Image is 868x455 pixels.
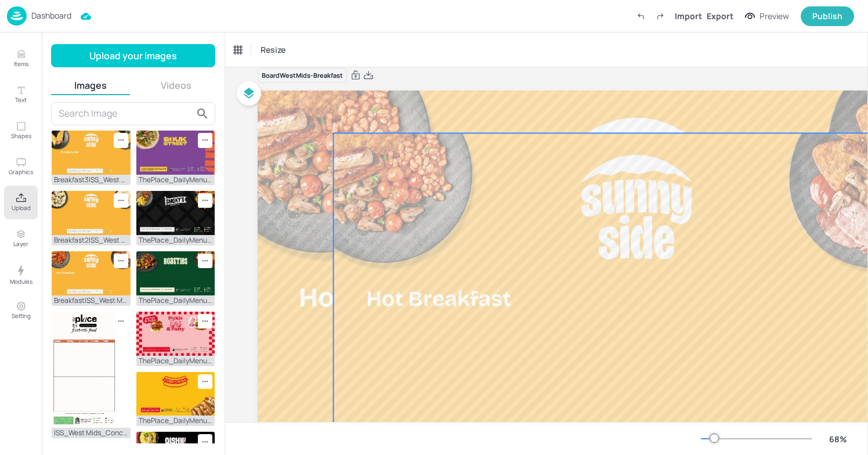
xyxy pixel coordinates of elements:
div: Export [707,10,733,22]
div: ThePlace_DailyMenus_CompleteDishes_Overloaded_1920x1080.jpg [136,416,215,426]
div: Board WestMids-Breakfast [258,68,347,84]
div: ThePlace_DailyMenus_CompleteDishes_Roasties_1920x1080.jpg [136,295,215,306]
p: Text [15,96,27,104]
p: Dashboard [31,12,71,20]
button: Shapes [4,114,38,147]
div: ThePlace_DailyMenus_CompleteDishes_Smokys_1920x1080.jpg [136,235,215,245]
div: Breakfast2ISS_West Mids_Concepts.jpg [52,235,131,245]
img: 2025-10-08-1759934253738lwe5mfq5jlt.jpg [52,312,117,428]
button: search [193,104,212,124]
p: Modules [10,277,32,286]
div: BreakfastISS_West Mids_Concepts.jpg [52,295,131,306]
button: Images [51,79,130,92]
div: Breakfast3ISS_West Mids_Concepts.jpg [52,175,131,185]
img: 2025-09-08-1757346637953n9fym59mkqg.jpg [136,131,215,175]
div: Import [675,10,702,22]
button: Layer [4,222,38,255]
div: Remove image [114,133,128,148]
button: Upload your images [51,44,215,67]
button: Preview [738,8,796,25]
input: Search Image [59,104,193,123]
p: Items [14,60,28,68]
img: 2025-09-08-1757346633485anq4pomzgtm.jpg [136,372,215,416]
div: Preview [759,10,789,23]
div: Remove image [114,193,128,208]
p: Setting [12,312,31,320]
p: Shapes [11,132,31,140]
button: Items [4,42,38,75]
img: logo-86c26b7e.jpg [7,6,27,26]
div: Remove image [198,434,212,449]
label: Undo (Ctrl + Z) [631,6,650,26]
img: 2025-09-08-1757346634872vyjsjwt1uxo.jpg [136,251,215,295]
p: Upload [12,204,31,212]
button: Upload [4,186,38,219]
button: Graphics [4,150,38,183]
div: Publish [812,10,842,23]
div: Remove image [114,314,128,329]
div: 68 % [824,433,852,445]
button: Setting [4,294,38,327]
div: Remove image [198,374,212,389]
label: Redo (Ctrl + Y) [650,6,670,26]
div: Remove image [198,254,212,269]
button: Modules [4,258,38,291]
img: 2025-09-08-17573466337867i4xb3sxtx5.jpg [136,312,215,356]
img: 2025-10-08-1759934254215hiqouplu7dk.jpg [52,131,131,175]
div: ThePlace_DailyMenus_CompleteDishes_SoukStreet_1920x1080.jpg [136,175,215,185]
span: Resize [258,44,288,56]
div: Remove image [198,193,212,208]
button: Publish [801,6,854,26]
div: Remove image [198,314,212,329]
div: Remove image [114,254,128,269]
img: 2025-09-08-1757346636016vglnjmhvzdm.jpg [136,191,215,235]
div: Remove image [198,133,212,148]
button: Text [4,78,38,111]
div: ISS_West Mids_Concepts.jpg [52,428,131,438]
div: ThePlace_DailyMenus_CompleteDishes_Pickle&Patty_1920x1080.jpg [136,356,215,366]
img: 2025-10-08-1759934253645i23fp1fdrah.jpg [52,251,131,295]
img: 2025-10-08-17599342512680zhnt1huy75.jpg [52,191,131,235]
p: Graphics [9,168,33,176]
p: Layer [13,240,28,248]
button: Videos [137,79,216,92]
